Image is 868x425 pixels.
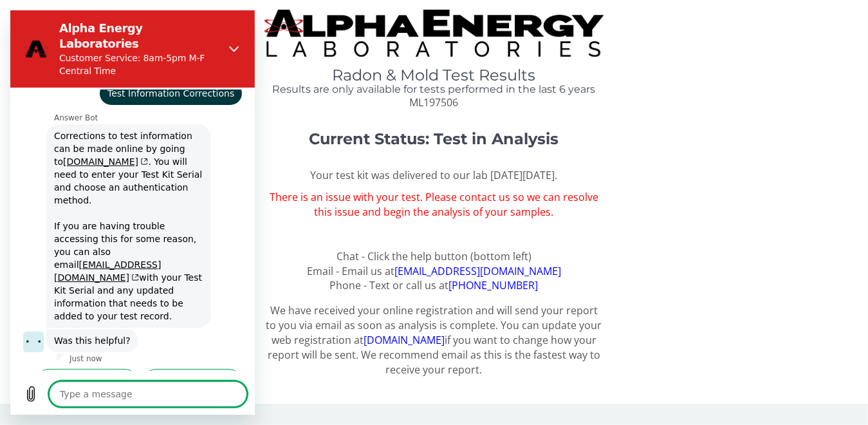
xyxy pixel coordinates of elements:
p: Customer Service: 8am-5pm M-F Central Time [49,41,206,67]
a: [DOMAIN_NAME] [364,333,445,347]
p: We have received your online registration and will send your report to you via email as soon as a... [264,303,604,377]
span: Test Information Corrections [92,71,229,95]
img: TightCrop.jpg [264,10,604,57]
p: Just now [59,343,92,354]
h1: Radon & Mold Test Results [264,67,604,84]
p: Your test kit was delivered to our lab [DATE][DATE]. [264,168,604,183]
span: ML197506 [409,95,458,109]
button: Yes, problem solved [26,359,127,396]
span: Corrections to test information can be made online by going to . You will need to enter your Test... [39,114,198,317]
h2: Alpha Energy Laboratories [49,10,206,41]
strong: Current Status: Test in Analysis [309,129,559,148]
a: [EMAIL_ADDRESS][DOMAIN_NAME] [394,264,561,278]
button: Close [211,26,237,52]
svg: (opens in a new tab) [119,263,129,271]
iframe: Messaging window [10,10,255,415]
a: [DOMAIN_NAME](opens in a new tab) [53,146,138,156]
a: [PHONE_NUMBER] [448,278,538,292]
h4: Results are only available for tests performed in the last 6 years [264,84,604,95]
svg: (opens in a new tab) [128,147,138,155]
a: [EMAIL_ADDRESS][DOMAIN_NAME](opens in a new tab) [44,249,151,272]
button: No, I still need help [133,359,232,396]
span: Was this helpful? [39,319,125,342]
p: Answer Bot [44,102,242,113]
span: There is an issue with your test. Please contact us so we can resolve this issue and begin the an... [270,190,598,219]
button: Upload file [8,371,33,397]
span: Chat - Click the help button (bottom left) Email - Email us at Phone - Text or call us at [270,190,598,292]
